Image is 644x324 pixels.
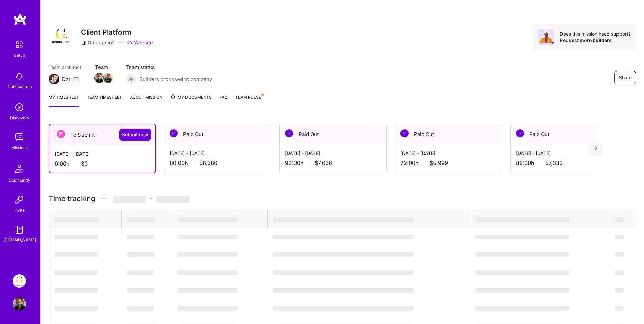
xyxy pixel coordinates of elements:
span: ‌ [127,270,154,275]
img: Paid Out [400,129,409,137]
span: ‌ [54,235,98,239]
h3: Client Platform [81,28,153,36]
div: 72:00 h [400,159,496,167]
span: ‌ [127,306,154,311]
div: [DOMAIN_NAME] [3,236,36,243]
img: Paid Out [516,129,524,137]
h3: Time tracking [49,194,636,203]
a: Team Member Avatar [95,72,104,84]
img: logo [13,13,27,26]
div: Guidepoint [81,39,114,46]
img: Team Architect [49,74,59,84]
i: icon Mail [73,76,79,82]
div: Dor [62,76,71,83]
span: ‌ [54,270,98,275]
img: discovery [13,101,26,114]
img: User Avatar [13,297,26,311]
span: $7,666 [315,159,332,167]
img: Team Member Avatar [94,73,104,83]
div: Notifications [8,83,32,90]
span: ‌ [127,235,154,239]
div: 92:00 h [285,159,381,167]
span: Team status [126,64,212,71]
a: Team Pulse [235,94,263,107]
img: right [595,146,597,151]
div: Paid Out [511,124,617,144]
span: ‌ [54,288,98,293]
div: Missions [11,144,28,151]
span: ‌ [54,306,98,311]
div: 80:00 h [170,159,266,167]
a: My timesheet [49,94,79,107]
span: ‌ [615,288,624,293]
span: ‌ [476,217,570,222]
a: FAQ [220,94,227,107]
span: ‌ [156,196,190,203]
img: teamwork [13,131,26,144]
span: $7,333 [545,159,563,167]
img: Avatar [538,29,554,45]
span: ‌ [615,270,624,275]
span: ‌ [127,252,154,257]
a: User Avatar [11,297,28,311]
span: My Documents [170,94,212,101]
img: To Submit [57,130,65,138]
a: Team Member Avatar [104,72,112,84]
span: - [113,194,190,203]
span: ‌ [475,306,569,311]
div: Invite [14,206,25,214]
span: $5,999 [430,159,448,167]
div: To Submit [49,124,155,145]
img: Team Member Avatar [103,73,113,83]
div: Community [9,177,30,184]
span: ‌ [273,252,414,257]
img: Invite [13,193,26,206]
a: About Mission [130,94,162,107]
span: ‌ [54,217,98,222]
span: ‌ [178,217,238,222]
img: Guidepoint: Client Platform [13,274,26,288]
span: ‌ [177,252,238,257]
span: $0 [81,160,88,167]
div: [DATE] - [DATE] [285,150,381,157]
span: ‌ [615,217,624,222]
a: My Documents [170,94,212,107]
span: ‌ [177,270,238,275]
a: Team timesheet [87,94,122,107]
span: ‌ [615,306,624,311]
span: ‌ [475,252,569,257]
span: Builders proposed to company [139,76,212,83]
img: setup [12,38,26,52]
button: Submit now [119,129,151,141]
span: ‌ [113,196,146,203]
span: ‌ [273,270,414,275]
span: $6,666 [199,159,217,167]
div: Paid Out [395,124,502,144]
i: icon CompanyGray [81,40,86,45]
span: Team architect [49,64,82,71]
span: ‌ [177,288,238,293]
div: Request more builders [560,37,631,43]
img: Community [11,160,28,177]
img: Builders proposed to company [126,74,137,84]
div: Paid Out [280,124,386,144]
span: ‌ [177,235,238,239]
img: Paid Out [285,129,293,137]
img: bell [13,70,26,83]
span: ‌ [54,252,98,257]
div: 0:00 h [55,160,150,167]
div: 88:00 h [516,159,612,167]
div: Setup [14,52,25,59]
span: ‌ [475,235,569,239]
div: Does this mission need support? [560,31,631,37]
span: Team [95,64,112,71]
span: Share [619,74,632,81]
span: ‌ [615,235,624,239]
span: ‌ [615,252,624,257]
img: guide book [13,223,26,236]
div: [DATE] - [DATE] [400,150,496,157]
div: [DATE] - [DATE] [55,150,150,157]
span: Submit now [122,131,148,138]
div: [DATE] - [DATE] [516,150,612,157]
div: Discovery [10,114,29,121]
